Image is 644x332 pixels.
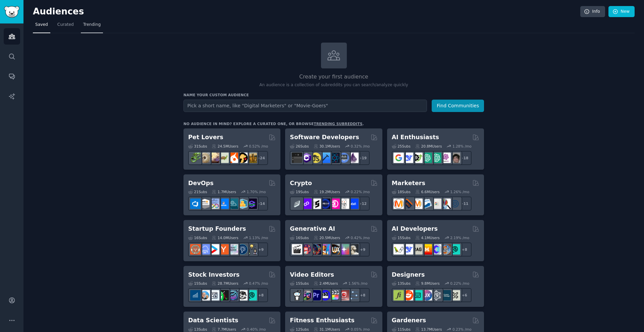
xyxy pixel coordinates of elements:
img: SaaS [200,244,210,255]
h2: Startup Founders [188,225,246,233]
div: 0.47 % /mo [249,281,268,286]
div: 6.6M Users [415,189,440,194]
img: bigseo [403,199,413,209]
div: 0.22 % /mo [450,281,469,286]
h2: Create your first audience [183,73,484,81]
img: GummySearch logo [4,6,19,18]
div: 1.56 % /mo [348,281,368,286]
img: postproduction [348,290,359,300]
h2: AI Enthusiasts [392,133,439,142]
img: dividends [190,290,201,300]
div: + 19 [356,151,370,165]
img: PetAdvice [237,153,248,163]
img: web3 [320,199,330,209]
div: 28.7M Users [212,281,238,286]
h2: Stock Investors [188,271,239,279]
img: herpetology [190,153,201,163]
p: An audience is a collection of subreddits you can search/analyze quickly [183,82,484,88]
span: Curated [57,22,74,28]
div: 18 Sub s [392,189,411,194]
img: DeepSeek [403,153,413,163]
img: userexperience [431,290,441,300]
div: 12 Sub s [290,327,309,332]
div: 4.1M Users [415,235,440,240]
div: 14.0M Users [212,235,238,240]
img: EntrepreneurRideAlong [190,244,201,255]
img: elixir [348,153,359,163]
span: Trending [83,22,101,28]
img: editors [301,290,312,300]
div: 13.7M Users [415,327,442,332]
img: Forex [209,290,219,300]
img: content_marketing [393,199,404,209]
img: ethfinance [292,199,302,209]
a: trending subreddits [314,122,362,126]
img: ValueInvesting [200,290,210,300]
div: 0.32 % /mo [351,144,370,149]
img: typography [393,290,404,300]
img: logodesign [403,290,413,300]
img: learndesign [440,290,451,300]
img: Trading [218,290,229,300]
img: starryai [339,244,349,255]
div: 0.23 % /mo [452,327,472,332]
a: Curated [55,19,76,33]
a: New [608,6,635,17]
img: DevOpsLinks [218,199,229,209]
img: GoogleGeminiAI [393,153,404,163]
img: defi_ [348,199,359,209]
div: + 18 [458,151,472,165]
div: 1.7M Users [212,189,236,194]
div: 11 Sub s [392,327,411,332]
div: + 8 [458,242,472,257]
div: + 8 [356,288,370,302]
img: turtle [218,153,229,163]
img: ycombinator [218,244,229,255]
img: azuredevops [190,199,201,209]
h2: Audiences [33,6,580,17]
img: AWS_Certified_Experts [200,199,210,209]
img: indiehackers [228,244,238,255]
img: swingtrading [237,290,248,300]
div: 30.1M Users [314,144,340,149]
img: startup [209,244,219,255]
div: 1.28 % /mo [452,144,472,149]
div: + 14 [254,197,268,211]
img: learnjavascript [311,153,321,163]
img: premiere [311,290,321,300]
div: 20.5M Users [314,235,340,240]
img: Rag [412,244,423,255]
div: 1.70 % /mo [247,189,266,194]
div: + 12 [356,197,370,211]
img: UI_Design [412,290,423,300]
img: gopro [292,290,302,300]
img: csharp [301,153,312,163]
img: MistralAI [422,244,432,255]
img: ballpython [200,153,210,163]
img: VideoEditors [320,290,330,300]
span: Saved [35,22,48,28]
div: 25 Sub s [392,144,411,149]
img: CryptoNews [339,199,349,209]
div: 24.5M Users [212,144,238,149]
img: reactnative [329,153,340,163]
img: UXDesign [422,290,432,300]
img: Emailmarketing [422,199,432,209]
img: MarketingResearch [440,199,451,209]
img: leopardgeckos [209,153,219,163]
img: chatgpt_promptDesign [422,153,432,163]
div: 31 Sub s [188,144,207,149]
h3: Name your custom audience [183,93,484,97]
h2: Designers [392,271,425,279]
div: No audience in mind? Explore a curated one, or browse . [183,121,364,126]
div: + 24 [254,151,268,165]
img: DreamBooth [348,244,359,255]
div: 0.52 % /mo [249,144,268,149]
img: Entrepreneurship [237,244,248,255]
img: dalle2 [301,244,312,255]
img: defiblockchain [329,199,340,209]
img: iOSProgramming [320,153,330,163]
img: sdforall [320,244,330,255]
h2: Gardeners [392,316,426,325]
div: 19.2M Users [314,189,340,194]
